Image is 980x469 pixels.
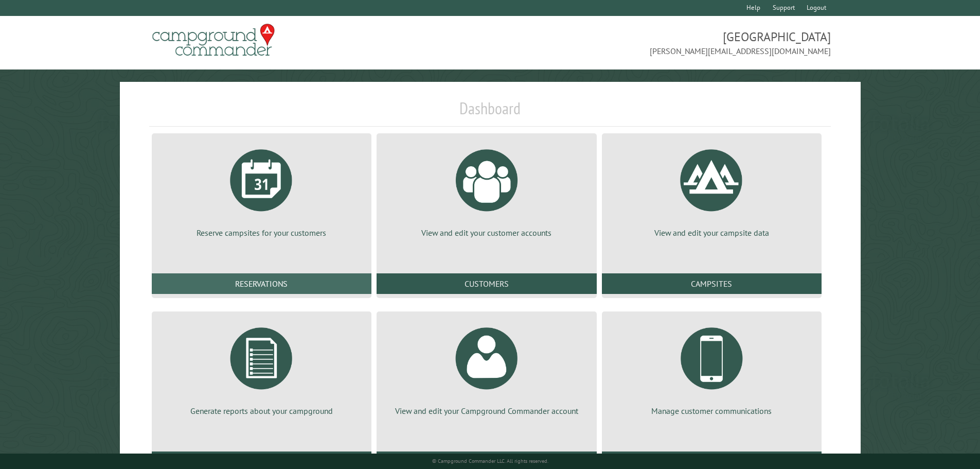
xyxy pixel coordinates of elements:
span: [GEOGRAPHIC_DATA] [PERSON_NAME][EMAIL_ADDRESS][DOMAIN_NAME] [490,28,831,57]
a: Reserve campsites for your customers [164,142,359,238]
a: View and edit your campsite data [614,142,809,238]
a: Generate reports about your campground [164,320,359,416]
a: View and edit your Campground Commander account [389,320,584,416]
a: View and edit your customer accounts [389,142,584,238]
p: View and edit your Campground Commander account [389,405,584,416]
p: View and edit your customer accounts [389,227,584,238]
p: View and edit your campsite data [614,227,809,238]
p: Generate reports about your campground [164,405,359,416]
p: Manage customer communications [614,405,809,416]
a: Reservations [152,273,371,294]
a: Customers [377,273,596,294]
p: Reserve campsites for your customers [164,227,359,238]
img: Campground Commander [149,20,278,60]
a: Campsites [602,273,822,294]
small: © Campground Commander LLC. All rights reserved. [432,458,548,464]
h1: Dashboard [149,98,831,127]
a: Manage customer communications [614,320,809,416]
